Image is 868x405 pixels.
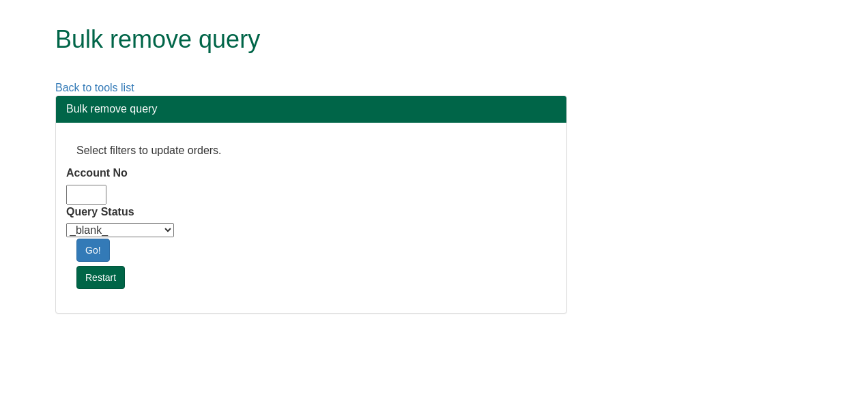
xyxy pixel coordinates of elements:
[76,266,125,289] a: Restart
[66,166,128,181] label: Account No
[55,26,782,53] h1: Bulk remove query
[76,239,110,262] a: Go!
[66,205,134,220] label: Query Status
[66,103,556,115] h3: Bulk remove query
[76,143,546,159] p: Select filters to update orders.
[55,82,134,93] a: Back to tools list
